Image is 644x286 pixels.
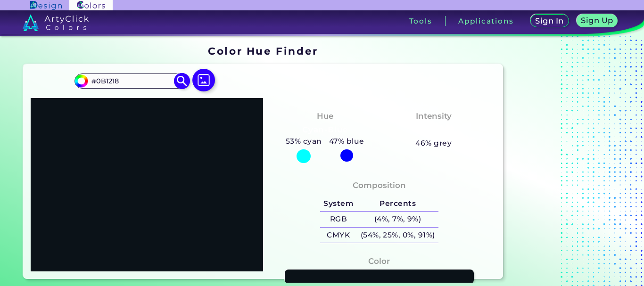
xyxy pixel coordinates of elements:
h5: (4%, 7%, 9%) [357,212,438,227]
h5: 53% cyan [282,135,325,147]
h3: Medium [412,124,456,136]
h4: Color [368,254,390,268]
h5: CMYK [320,228,357,243]
h5: System [320,196,357,211]
img: icon picture [192,69,215,91]
h4: Composition [353,179,406,192]
h3: Cyan-Blue [298,124,352,136]
h4: Intensity [416,109,452,123]
h3: Tools [409,17,432,25]
img: logo_artyclick_colors_white.svg [23,14,89,31]
a: Sign In [532,15,567,27]
h5: Sign In [537,17,562,25]
h5: Sign Up [583,17,612,24]
input: type color.. [88,74,176,87]
h4: Hue [317,109,333,123]
h5: 46% grey [415,137,452,149]
h5: (54%, 25%, 0%, 91%) [357,228,438,243]
a: Sign Up [578,15,616,27]
h5: RGB [320,212,357,227]
h5: 47% blue [325,135,368,147]
h1: Color Hue Finder [208,44,318,58]
h3: Applications [458,17,513,25]
img: ArtyClick Design logo [30,1,62,10]
img: icon search [174,73,190,89]
h5: Percents [357,196,438,211]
